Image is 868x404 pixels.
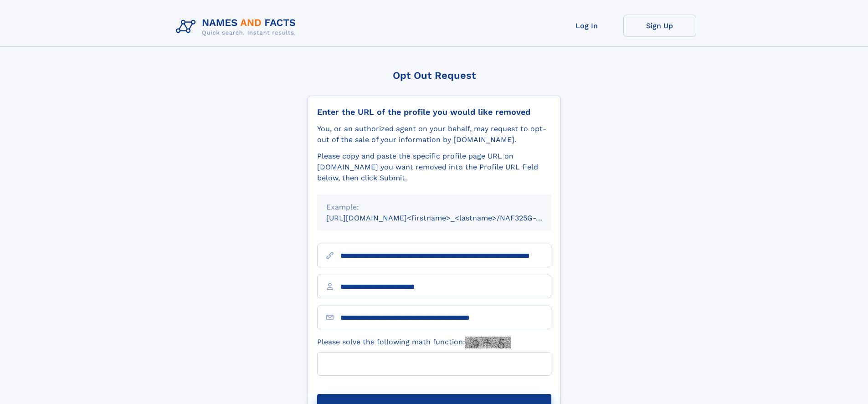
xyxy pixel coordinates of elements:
a: Log In [550,15,623,37]
div: Please copy and paste the specific profile page URL on [DOMAIN_NAME] you want removed into the Pr... [317,151,551,184]
div: You, or an authorized agent on your behalf, may request to opt-out of the sale of your informatio... [317,123,551,145]
div: Enter the URL of the profile you would like removed [317,107,551,117]
label: Please solve the following math function: [317,337,511,348]
div: Opt Out Request [308,70,561,81]
small: [URL][DOMAIN_NAME]<firstname>_<lastname>/NAF325G-xxxxxxxx [326,214,569,222]
a: Sign Up [623,15,696,37]
img: Logo Names and Facts [172,15,303,39]
div: Example: [326,202,542,213]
